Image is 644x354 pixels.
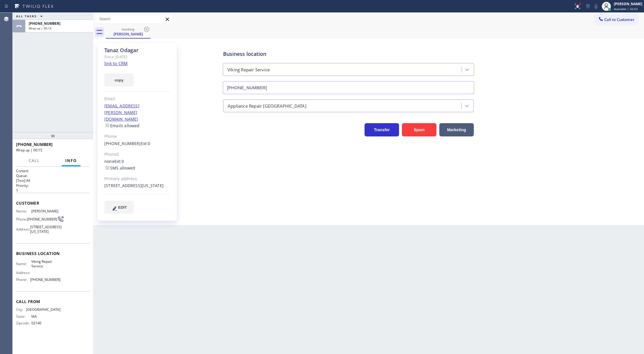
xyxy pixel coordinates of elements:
[106,31,150,37] div: [PERSON_NAME]
[16,227,30,231] span: Address:
[365,123,399,136] button: Transfer
[104,151,170,158] div: Phone2
[106,26,150,38] div: Tanaz Odagar
[29,26,51,30] span: Wrap up | 00:15
[16,251,90,256] span: Business location
[31,259,60,268] span: Viking Repair Service
[223,50,474,58] div: Business location
[223,81,474,94] input: Phone Number
[104,176,170,182] div: Primary address
[106,27,150,31] div: booking
[30,277,60,282] span: [PHONE_NUMBER]
[13,13,48,20] button: ALL TASKS
[16,200,90,206] span: Customer
[25,155,43,166] button: Call
[16,173,90,178] h2: Queue:
[104,123,140,128] label: Emails allowed
[227,66,270,73] div: Viking Repair Service
[95,14,172,24] input: Search
[29,158,40,163] span: Call
[104,60,128,66] a: link to CRM
[106,123,109,127] input: Emails allowed
[27,217,57,221] span: [PHONE_NUMBER]
[30,225,62,234] span: [STREET_ADDRESS][US_STATE]
[16,188,90,193] p: 1
[16,277,30,282] span: Phone:
[104,73,134,87] button: copy
[118,205,127,210] span: EDIT
[594,14,638,25] button: Call to Customer
[16,183,90,188] h2: Priority:
[104,141,141,146] a: [PHONE_NUMBER]
[16,271,31,275] span: Address:
[228,102,306,109] div: Appliance Repair [GEOGRAPHIC_DATA]
[439,123,474,136] button: Marketing
[62,155,80,166] button: Info
[29,21,60,26] span: [PHONE_NUMBER]
[16,148,42,153] span: Wrap up | 00:15
[31,314,60,319] span: MA
[16,314,31,319] span: State:
[16,321,31,325] span: Zipcode:
[104,96,170,102] div: Email
[614,7,638,11] span: Available | 32:53
[16,262,31,266] span: Name:
[104,133,170,140] div: Phone
[65,158,77,163] span: Info
[104,54,170,60] div: Since: [DATE]
[104,47,170,54] div: Tanaz Odagar
[141,141,150,146] span: Ext: 0
[16,142,53,147] span: [PHONE_NUMBER]
[31,321,60,325] span: 02140
[104,201,134,214] button: EDIT
[114,159,124,164] span: Ext: 0
[592,2,600,10] button: Mute
[16,217,27,221] span: Phone:
[16,299,90,304] span: Call From
[106,166,109,170] input: SMS allowed
[16,209,31,213] span: Name:
[16,178,90,183] p: [Test] All
[16,168,90,173] h1: Context
[604,17,635,22] span: Call to Customer
[31,209,60,213] span: [PERSON_NAME]
[614,1,642,6] div: [PERSON_NAME]
[26,307,60,312] span: [GEOGRAPHIC_DATA]
[16,14,37,18] span: ALL TASKS
[104,182,170,189] div: [STREET_ADDRESS][US_STATE]
[16,307,26,312] span: City:
[104,103,139,122] a: [EMAIL_ADDRESS][PERSON_NAME][DOMAIN_NAME]
[402,123,436,136] button: Spam
[104,165,135,171] label: SMS allowed
[104,158,170,172] div: none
